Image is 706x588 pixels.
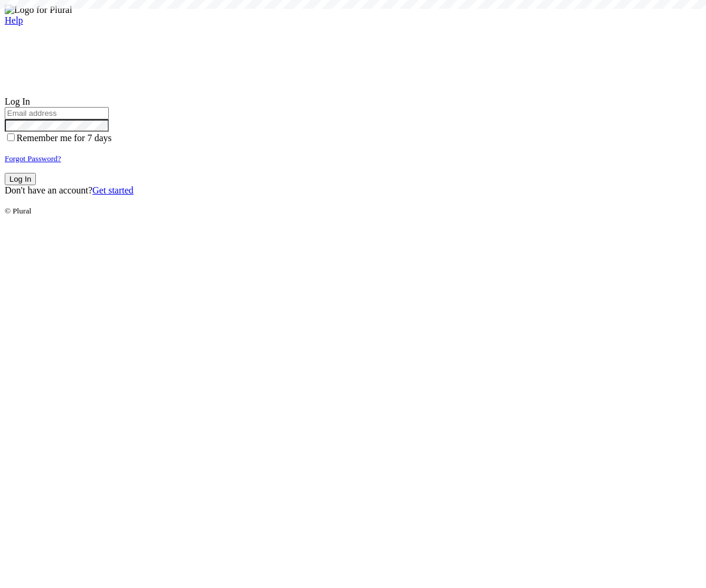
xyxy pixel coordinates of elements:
div: Log In [5,96,701,107]
a: Help [5,15,23,25]
button: Log In [5,173,36,185]
input: Remember me for 7 days [7,133,15,141]
a: Get started [92,185,134,195]
small: © Plural [5,206,31,215]
span: Remember me for 7 days [16,133,112,143]
img: Logo for Plural [5,5,72,15]
div: Don't have an account? [5,185,701,196]
small: Forgot Password? [5,154,61,163]
input: Email address [5,107,109,119]
a: Forgot Password? [5,153,61,163]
